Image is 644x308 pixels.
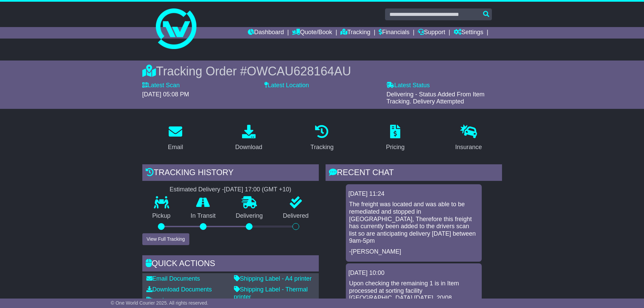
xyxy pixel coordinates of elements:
[146,286,212,293] a: Download Documents
[273,212,319,220] p: Delivered
[168,143,183,152] div: Email
[142,164,319,183] div: Tracking history
[142,212,181,220] p: Pickup
[248,27,284,39] a: Dashboard
[306,122,338,154] a: Tracking
[231,122,267,154] a: Download
[234,275,312,282] a: Shipping Label - A4 printer
[382,122,409,154] a: Pricing
[146,275,200,282] a: Email Documents
[379,27,409,39] a: Financials
[142,186,319,193] div: Estimated Delivery -
[292,27,332,39] a: Quote/Book
[326,164,502,183] div: RECENT CHAT
[349,248,478,256] p: -[PERSON_NAME]
[226,212,273,220] p: Delivering
[349,201,478,245] p: The freight was located and was able to be remediated and stopped in [GEOGRAPHIC_DATA], Therefore...
[247,64,351,78] span: OWCAU628164AU
[264,82,309,89] label: Latest Location
[224,186,291,193] div: [DATE] 17:00 (GMT +10)
[349,280,478,302] p: Upon checking the remaining 1 is in Item processed at sorting facility [GEOGRAPHIC_DATA] [DATE], ...
[146,297,170,304] a: Invoice
[386,143,405,152] div: Pricing
[181,212,226,220] p: In Transit
[451,122,486,154] a: Insurance
[310,143,333,152] div: Tracking
[142,233,189,245] button: View Full Tracking
[455,143,482,152] div: Insurance
[349,269,479,277] div: [DATE] 10:00
[454,27,483,39] a: Settings
[349,190,479,198] div: [DATE] 11:24
[163,122,187,154] a: Email
[142,91,189,98] span: [DATE] 05:08 PM
[142,64,502,78] div: Tracking Order #
[142,82,180,89] label: Latest Scan
[111,300,209,306] span: © One World Courier 2025. All rights reserved.
[418,27,445,39] a: Support
[386,91,484,105] span: Delivering - Status Added From Item Tracking. Delivery Attempted
[234,286,308,300] a: Shipping Label - Thermal printer
[340,27,370,39] a: Tracking
[235,143,262,152] div: Download
[142,255,319,274] div: Quick Actions
[386,82,430,89] label: Latest Status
